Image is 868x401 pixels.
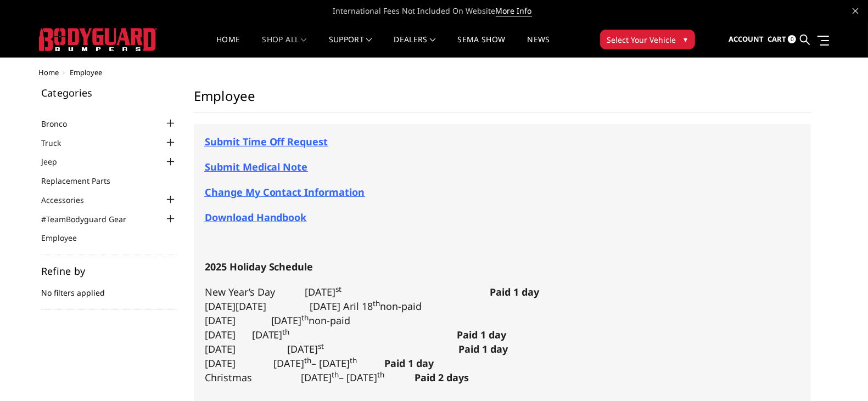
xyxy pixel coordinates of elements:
[41,213,140,225] a: #TeamBodyguard Gear
[205,185,365,199] strong: Change My Contact Information
[205,213,307,223] a: Download Handbook
[415,371,469,384] strong: Paid 2 days
[459,342,508,355] strong: Paid 1 day
[41,232,91,244] a: Employee
[457,36,505,57] a: SEMA Show
[205,314,351,327] span: [DATE] [DATE] non-paid
[283,327,290,337] sup: th
[205,357,434,370] span: [DATE] [DATE] – [DATE]
[378,370,385,380] sup: th
[41,88,177,98] h5: Categories
[496,5,532,16] a: More Info
[205,285,540,298] span: New Year’s Day [DATE]
[329,36,372,57] a: Support
[332,370,339,380] sup: th
[41,266,177,310] div: No filters applied
[216,36,240,57] a: Home
[205,342,508,355] span: [DATE] [DATE]
[205,300,422,313] span: [DATE][DATE] [DATE] Aril 18 non-paid
[70,67,103,77] span: Employee
[684,33,688,45] span: ▾
[41,266,177,276] h5: Refine by
[194,88,811,113] h1: Employee
[262,36,307,57] a: shop all
[205,160,308,173] a: Submit Medical Note
[305,355,312,365] sup: th
[813,348,868,401] iframe: Chat Widget
[39,28,157,51] img: BODYGUARD BUMPERS
[41,137,75,149] a: Truck
[373,298,380,308] sup: th
[205,371,469,384] span: Christmas [DATE] – [DATE]
[350,355,357,365] sup: th
[205,260,313,273] strong: 2025 Holiday Schedule
[205,135,328,148] a: Submit Time Off Request
[729,25,764,54] a: Account
[41,194,98,206] a: Accessories
[607,34,676,46] span: Select Your Vehicle
[768,34,786,44] span: Cart
[457,328,507,341] strong: Paid 1 day
[41,118,81,129] a: Bronco
[600,30,695,49] button: Select Your Vehicle
[336,284,342,294] sup: st
[39,67,59,77] a: Home
[527,36,550,57] a: News
[490,285,540,298] strong: Paid 1 day
[768,25,796,54] a: Cart 0
[41,156,71,167] a: Jeep
[41,175,124,187] a: Replacement Parts
[729,34,764,44] span: Account
[394,36,436,57] a: Dealers
[302,313,309,323] sup: th
[318,341,324,351] sup: st
[205,188,365,198] a: Change My Contact Information
[205,328,507,341] span: [DATE] [DATE]
[205,211,307,224] span: Download Handbook
[385,357,434,370] strong: Paid 1 day
[788,35,796,43] span: 0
